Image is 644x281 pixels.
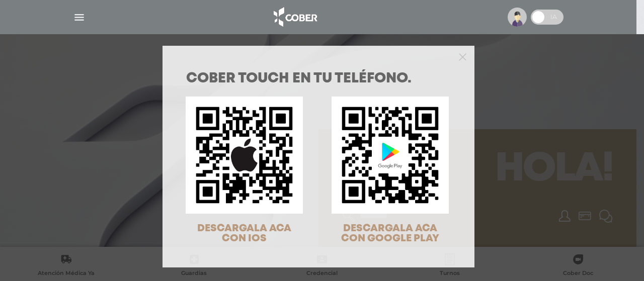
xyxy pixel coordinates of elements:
[341,224,439,243] span: DESCARGALA ACA CON GOOGLE PLAY
[186,97,303,214] img: qr-code
[186,72,451,86] h1: COBER TOUCH en tu teléfono.
[459,52,466,61] button: Close
[197,224,291,243] span: DESCARGALA ACA CON IOS
[332,97,449,214] img: qr-code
